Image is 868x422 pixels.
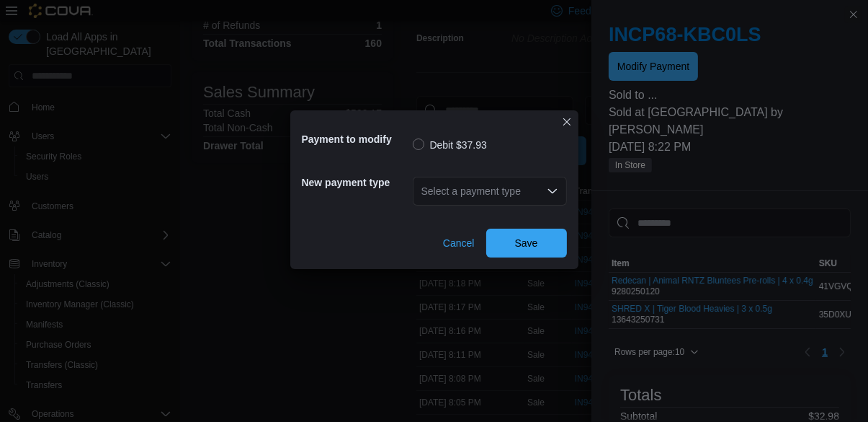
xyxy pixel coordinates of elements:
[547,185,558,197] button: Open list of options
[486,229,567,258] button: Save
[558,113,576,131] button: Closes this modal window
[443,236,475,250] span: Cancel
[302,168,410,197] h5: New payment type
[413,136,487,154] label: Debit $37.93
[421,183,423,200] input: Accessible screen reader label
[437,229,480,258] button: Cancel
[302,125,410,154] h5: Payment to modify
[515,236,538,250] span: Save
